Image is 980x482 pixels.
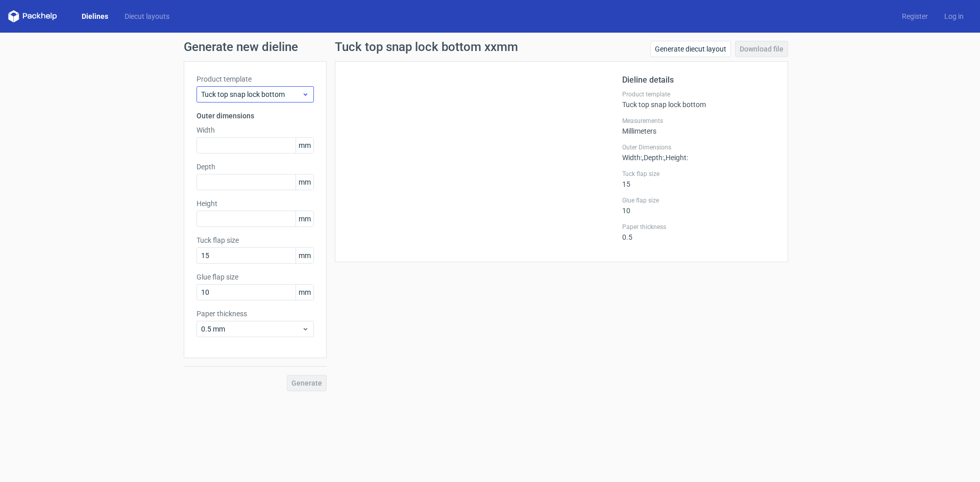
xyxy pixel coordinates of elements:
label: Depth [197,162,314,172]
span: mm [296,248,313,263]
span: mm [296,174,313,190]
a: Generate diecut layout [650,41,731,57]
span: mm [296,138,313,153]
a: Dielines [73,11,116,21]
label: Glue flap size [197,272,314,282]
h3: Outer dimensions [197,111,314,121]
label: Paper thickness [197,309,314,319]
a: Log in [936,11,972,21]
span: mm [296,211,313,226]
label: Product template [622,90,775,98]
span: , Depth : [642,154,664,162]
div: 10 [622,196,775,215]
span: Width : [622,154,642,162]
h1: Generate new dieline [184,41,796,53]
span: Tuck top snap lock bottom [201,89,302,99]
label: Product template [197,74,314,84]
div: 15 [622,170,775,188]
h1: Tuck top snap lock bottom xxmm [335,41,518,53]
div: Tuck top snap lock bottom [622,90,775,109]
label: Width [197,125,314,135]
a: Register [894,11,936,21]
a: Diecut layouts [116,11,178,21]
span: mm [296,285,313,300]
label: Glue flap size [622,196,775,205]
span: 0.5 mm [201,324,302,334]
label: Tuck flap size [622,170,775,178]
label: Outer Dimensions [622,143,775,151]
div: Millimeters [622,117,775,135]
label: Measurements [622,117,775,125]
label: Height [197,198,314,209]
div: 0.5 [622,223,775,241]
span: , Height : [664,154,688,162]
h2: Dieline details [622,74,775,86]
label: Tuck flap size [197,235,314,245]
label: Paper thickness [622,223,775,231]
